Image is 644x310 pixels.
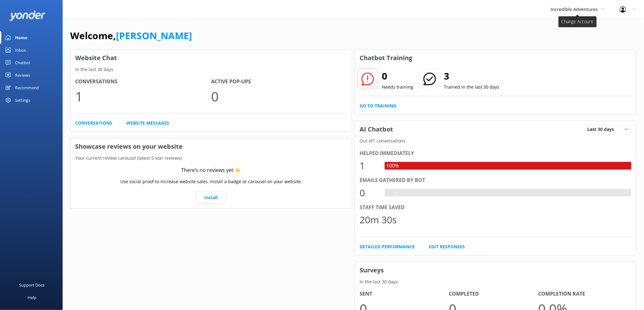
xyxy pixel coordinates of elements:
[70,66,352,73] p: In the last 30 days
[360,204,631,212] div: Staff time saved
[15,81,39,94] div: Recommend
[360,102,396,109] a: Go to Training
[75,120,112,127] a: Conversations
[360,176,631,184] div: Emails gathered by bot
[211,78,347,86] h4: Active Pop-ups
[444,69,500,84] h2: 3
[385,162,400,170] div: 100%
[355,278,636,285] p: In the last 30 days
[75,86,211,107] p: 1
[355,121,398,137] h3: AI Chatbot
[15,69,30,81] div: Reviews
[382,69,413,84] h2: 0
[116,29,192,42] a: [PERSON_NAME]
[75,78,211,86] h4: Conversations
[360,149,631,158] div: Helped immediately
[551,6,598,12] span: Incredible Adventures
[355,137,636,144] p: Out of 1 conversations
[360,185,378,200] div: 0
[70,50,352,66] h3: Website Chat
[211,86,347,107] p: 0
[28,291,36,304] div: Help
[382,84,413,90] p: Needs training
[15,56,30,69] div: Chatbot
[15,44,26,56] div: Inbox
[385,189,395,197] div: 0%
[181,166,241,174] div: There’s no reviews yet ⭐
[449,290,538,298] h4: Completed
[120,178,302,185] p: Use social proof to increase website sales. Install a badge or carousel on your website.
[70,155,352,162] p: Your current review carousel (latest 5 star reviews)
[19,279,45,291] div: Support Docs
[355,262,636,278] h3: Surveys
[360,212,397,227] div: 20m 30s
[444,84,500,90] p: Trained in the last 30 days
[70,138,352,155] h3: Showcase reviews on your website
[360,243,415,250] a: Detailed Performance
[9,11,45,21] img: yonder-white-logo.png
[360,158,378,173] div: 1
[196,191,226,204] a: Install
[429,243,465,250] a: Edit Responses
[588,126,618,133] span: Last 30 days
[15,94,30,106] div: Settings
[15,31,27,44] div: Home
[538,290,628,298] h4: Completion Rate
[355,50,417,66] h3: Chatbot Training
[360,290,449,298] h4: Sent
[126,120,169,127] a: Website Messages
[70,28,192,43] h1: Welcome,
